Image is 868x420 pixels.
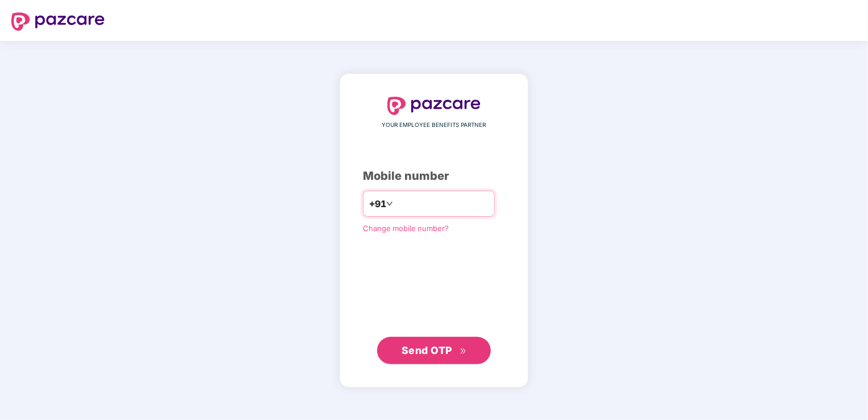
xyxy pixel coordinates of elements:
[402,344,452,356] span: Send OTP
[11,13,105,31] img: logo
[369,197,386,211] span: +91
[460,348,467,355] span: double-right
[382,121,486,130] span: YOUR EMPLOYEE BENEFITS PARTNER
[363,224,449,233] a: Change mobile number?
[387,97,481,115] img: logo
[386,200,393,207] span: down
[363,167,505,185] div: Mobile number
[377,337,491,364] button: Send OTPdouble-right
